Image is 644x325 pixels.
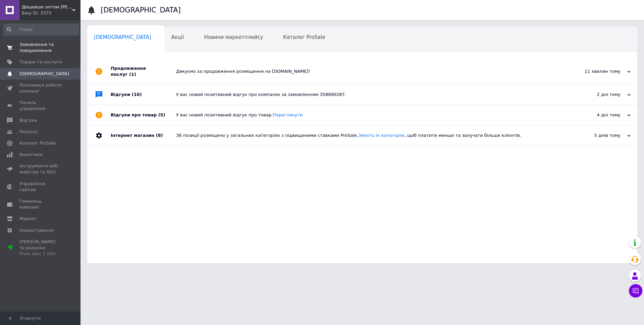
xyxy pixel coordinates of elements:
a: Переглянути [273,112,303,117]
div: 5 днів тому [563,132,631,139]
span: Аналітика [19,152,43,158]
div: 36 позиції розміщено у загальних категоріях з підвищеними ставками ProSale. , щоб платити менше т... [176,132,563,139]
span: Каталог ProSale [283,34,325,40]
input: Пошук [3,23,79,36]
div: Дякуємо за продовження розміщення на [DOMAIN_NAME]! [176,68,563,74]
span: Відгуки [19,117,37,123]
span: Показники роботи компанії [19,82,62,94]
span: Покупці [19,129,38,135]
span: (10) [132,92,142,97]
div: У вас новий позитивний відгук про компанію за замовленням 358890287. [176,92,563,98]
div: 4 дні тому [563,112,631,118]
span: Управління сайтом [19,181,62,193]
div: Продовження послуг [111,59,176,84]
div: 11 хвилин тому [563,68,631,74]
span: Інструменти веб-майстра та SEO [19,163,62,175]
span: (5) [158,112,165,117]
div: Prom мікс 1 000 [19,251,62,257]
div: Відгуки про товар [111,105,176,125]
span: [DEMOGRAPHIC_DATA] [94,34,151,40]
span: Замовлення та повідомлення [19,42,62,54]
div: Інтернет магазин [111,125,176,146]
span: Дешевше оптом ПП Левчук А.А. [22,4,72,10]
a: Змініть їх категорію [358,133,405,138]
div: Ваш ID: 3375 [22,10,80,16]
div: 2 дні тому [563,92,631,98]
span: Налаштування [19,227,54,233]
span: (8) [156,133,163,138]
span: Гаманець компанії [19,198,62,210]
span: Товари та послуги [19,59,62,65]
h1: [DEMOGRAPHIC_DATA] [101,6,181,14]
span: Панель управління [19,100,62,112]
div: У вас новий позитивний відгук про товар. [176,112,563,118]
span: Маркет [19,216,37,222]
span: (1) [129,72,136,77]
span: [PERSON_NAME] та рахунки [19,239,62,257]
span: Акції [171,34,184,40]
span: Новини маркетплейсу [204,34,263,40]
span: [DEMOGRAPHIC_DATA] [19,71,69,77]
div: Відгуки [111,85,176,105]
span: Каталог ProSale [19,140,56,146]
button: Чат з покупцем [629,284,642,297]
